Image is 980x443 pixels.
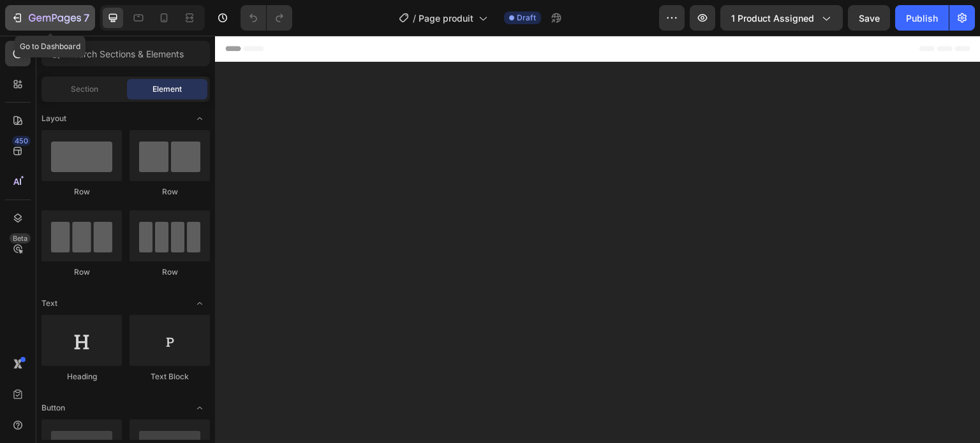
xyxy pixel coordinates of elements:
[5,5,95,31] button: 7
[189,293,210,314] span: Toggle open
[130,186,210,198] div: Row
[41,266,122,278] div: Row
[720,5,843,31] button: 1 product assigned
[71,84,98,95] span: Section
[906,11,938,25] div: Publish
[84,10,89,25] p: 7
[152,84,182,95] span: Element
[41,41,210,66] input: Search Sections & Elements
[413,11,416,25] span: /
[41,186,122,198] div: Row
[731,11,814,25] span: 1 product assigned
[41,371,122,382] div: Heading
[517,12,536,24] span: Draft
[215,36,980,443] iframe: Design area
[41,402,65,414] span: Button
[130,371,210,382] div: Text Block
[12,136,31,146] div: 450
[10,233,31,243] div: Beta
[848,5,890,31] button: Save
[130,266,210,278] div: Row
[859,13,880,24] span: Save
[419,11,473,25] span: Page produit
[241,5,292,31] div: Undo/Redo
[189,398,210,418] span: Toggle open
[189,108,210,129] span: Toggle open
[41,298,57,309] span: Text
[895,5,949,31] button: Publish
[41,113,66,124] span: Layout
